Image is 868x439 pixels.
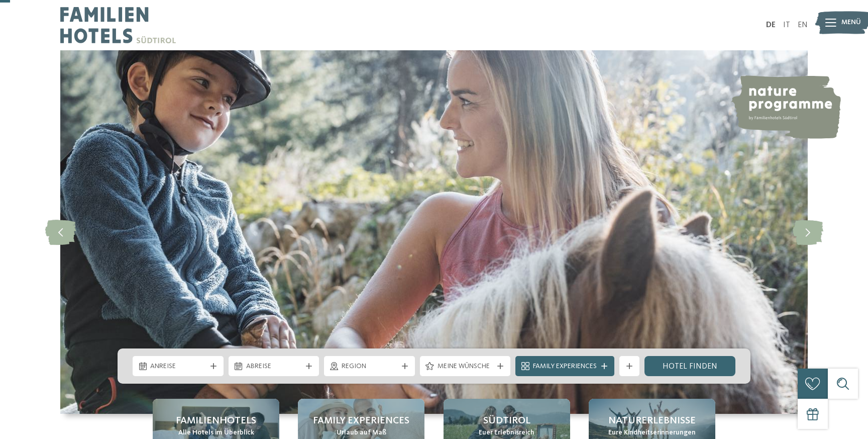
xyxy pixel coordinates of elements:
[841,18,861,28] span: Menü
[798,21,808,29] a: EN
[483,414,530,428] span: Südtirol
[313,414,409,428] span: Family Experiences
[608,428,696,438] span: Eure Kindheitserinnerungen
[60,50,808,414] img: Familienhotels Südtirol: The happy family places
[533,362,597,372] span: Family Experiences
[438,362,493,372] span: Meine Wünsche
[150,362,206,372] span: Anreise
[644,356,735,376] a: Hotel finden
[766,21,776,29] a: DE
[730,75,841,139] img: nature programme by Familienhotels Südtirol
[479,428,534,438] span: Euer Erlebnisreich
[342,362,397,372] span: Region
[246,362,302,372] span: Abreise
[176,414,256,428] span: Familienhotels
[337,428,386,438] span: Urlaub auf Maß
[783,21,790,29] a: IT
[608,414,696,428] span: Naturerlebnisse
[178,428,254,438] span: Alle Hotels im Überblick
